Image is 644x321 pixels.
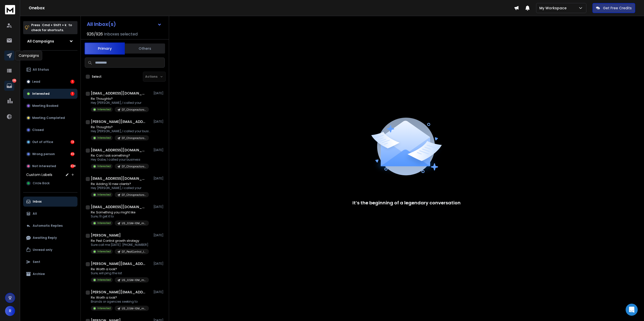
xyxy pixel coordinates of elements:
p: Press to check for shortcuts. [31,23,72,33]
span: Circle Back [33,181,50,185]
p: Interested [97,278,111,282]
div: Campaigns [15,51,42,60]
button: Not Interested338 [23,161,77,171]
p: Archive [33,272,45,276]
h1: [PERSON_NAME][EMAIL_ADDRESS][PERSON_NAME][DOMAIN_NAME] [91,261,146,266]
h1: [EMAIL_ADDRESS][DOMAIN_NAME] [91,91,146,96]
div: Open Intercom Messenger [626,304,638,316]
button: All [23,209,77,219]
p: My Workspace [539,6,569,11]
p: Automatic Replies [33,224,63,228]
h3: Filters [23,55,77,62]
p: Interested [97,193,111,197]
button: R [5,306,15,316]
p: It’s the beginning of a legendary conversation [352,199,461,206]
p: US_0.5M-10M_marketing_RelevantJobTitles-CLEANED [122,221,146,225]
button: Meeting Completed [23,113,77,123]
h1: [EMAIL_ADDRESS][DOMAIN_NAME] [91,176,146,181]
label: Select [92,75,102,79]
h1: [PERSON_NAME][EMAIL_ADDRESS][DOMAIN_NAME] [91,119,146,124]
h1: Onebox [29,5,514,11]
button: Wrong person40 [23,149,77,159]
p: Meeting Completed [32,116,65,120]
button: Others [125,43,165,54]
p: Re: Adding 10 new clients? [91,182,149,186]
p: All [33,212,37,216]
div: 13 [70,140,74,144]
button: Interested1 [23,89,77,99]
div: 1 [70,92,74,96]
p: US_0.5M-10M_marketing_RelevantJobTitles-CLEANED [122,307,146,310]
p: Sure call me [DATE]. [PHONE_NUMBER] [91,243,149,247]
div: 1 [70,80,74,84]
p: Hey [PERSON_NAME], I called your [91,101,149,105]
button: All Campaigns [23,36,77,46]
button: Archive [23,269,77,279]
p: Meeting Booked [32,104,58,108]
button: Meeting Booked [23,101,77,111]
div: 40 [70,152,74,156]
button: Automatic Replies [23,221,77,231]
button: Unread only [23,245,77,255]
p: Re: Can I ask something? [91,154,149,158]
p: [DATE] [153,176,165,180]
p: Inbox [33,200,42,204]
p: [DATE] [153,290,165,294]
p: Out of office [32,140,53,144]
p: Hey [PERSON_NAME], I called your [91,186,149,190]
p: [DATE] [153,233,165,237]
p: Closed [32,128,44,132]
button: Sent [23,257,77,267]
h1: [PERSON_NAME][EMAIL_ADDRESS][PERSON_NAME][DOMAIN_NAME] [91,290,146,295]
p: Hey Gabe, I called your business [91,158,149,162]
h1: [EMAIL_ADDRESS][DOMAIN_NAME] [91,204,146,209]
p: D7_Chiropractors_Top_100_Usa_Cities-CLEANED [122,108,146,112]
p: [DATE] [153,262,165,266]
button: Primary [85,42,125,55]
button: Awaiting Reply [23,233,77,243]
p: Interested [97,250,111,253]
p: Interested [32,92,50,96]
p: Re: Something you might like [91,210,149,214]
p: [DATE] [153,148,165,152]
p: Sure, will ping the list [91,271,149,275]
p: Re: Thoughts? [91,125,151,129]
h1: All Campaigns [27,39,54,44]
div: 338 [70,164,74,168]
p: D7_Chiropractors_Top_100_Usa_Cities-CLEANED [122,193,146,197]
h1: [PERSON_NAME] [91,233,121,238]
p: Re: Pest Control growth strategy [91,239,149,243]
button: All Inbox(s) [83,19,166,29]
p: Brands or agencies seeking to [91,300,149,304]
p: Interested [97,164,111,168]
button: Get Free Credits [592,3,635,13]
p: Re: Thoughts? [91,97,149,101]
p: Interested [97,108,111,111]
h3: Custom Labels [26,172,52,177]
p: 393 [12,79,16,83]
p: [DATE] [153,91,165,95]
p: Hey [PERSON_NAME], I called your business [91,129,151,133]
a: 393 [4,81,14,91]
p: Not Interested [32,164,56,168]
p: Interested [97,306,111,310]
p: Sent [33,260,40,264]
span: 926 / 926 [87,31,103,37]
span: Cmd + Shift + k [41,22,67,28]
p: [DATE] [153,120,165,124]
button: All Status [23,65,77,75]
p: Lead [32,80,40,84]
h3: Inboxes selected [104,31,138,37]
p: Interested [97,136,111,140]
p: Sure, I'll get it to [91,214,149,218]
button: Out of office13 [23,137,77,147]
p: Interested [97,221,111,225]
button: Lead1 [23,77,77,87]
p: Awaiting Reply [33,236,57,240]
button: Closed [23,125,77,135]
img: logo [5,5,15,14]
p: Unread only [33,248,52,252]
p: Re: Worth a look? [91,296,149,300]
